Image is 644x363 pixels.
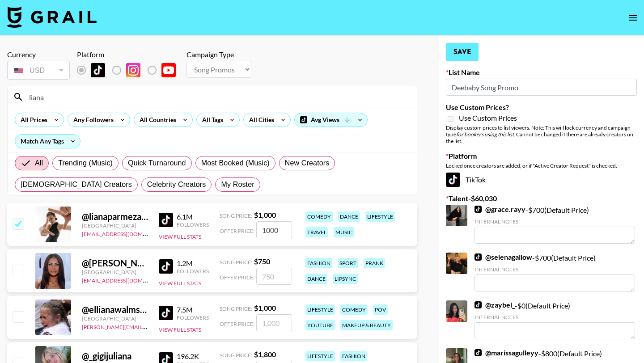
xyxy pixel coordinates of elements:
[333,274,358,284] div: lipsync
[186,50,251,59] div: Campaign Type
[475,253,532,262] a: @selenagallow
[305,351,335,361] div: lifestyle
[446,152,637,160] label: Platform
[58,158,113,169] span: Trending (Music)
[340,351,367,361] div: fashion
[21,179,132,190] span: [DEMOGRAPHIC_DATA] Creators
[254,257,270,266] strong: $ 750
[340,304,368,315] div: comedy
[82,229,172,237] a: [EMAIL_ADDRESS][DOMAIN_NAME]
[128,158,186,169] span: Quick Turnaround
[256,268,292,285] input: 750
[459,114,517,122] span: Use Custom Prices
[305,258,332,268] div: fashion
[475,301,482,308] img: TikTok
[82,315,148,322] div: [GEOGRAPHIC_DATA]
[475,206,482,213] img: TikTok
[446,173,637,187] div: TikTok
[91,63,105,77] img: TikTok
[177,221,209,228] div: Followers
[446,162,637,169] div: Locked once creators are added, or if "Active Creator Request" is checked.
[254,211,276,219] strong: $ 1,000
[82,350,148,362] div: @ _gigijuliana
[159,233,201,240] button: View Full Stats
[456,131,514,138] em: for bookers using this list
[7,59,70,81] div: Remove selected talent to change your currency
[446,124,637,144] div: Display custom prices to list viewers. Note: This will lock currency and campaign type . Cannot b...
[134,113,178,127] div: All Countries
[256,314,292,331] input: 1,000
[446,173,460,187] img: TikTok
[24,90,411,104] input: Search by User Name
[220,352,252,359] span: Song Price:
[220,228,254,234] span: Offer Price:
[221,179,254,190] span: My Roster
[7,6,97,28] img: Grail Talent
[82,222,148,229] div: [GEOGRAPHIC_DATA]
[9,63,68,78] div: USD
[82,322,214,330] a: [PERSON_NAME][EMAIL_ADDRESS][DOMAIN_NAME]
[305,320,335,330] div: youtube
[256,221,292,238] input: 1,000
[220,274,254,281] span: Offer Price:
[254,304,276,312] strong: $ 1,000
[305,274,327,284] div: dance
[338,258,358,268] div: sport
[305,304,335,315] div: lifestyle
[126,63,140,77] img: Instagram
[82,275,172,284] a: [EMAIL_ADDRESS][DOMAIN_NAME]
[305,227,328,237] div: travel
[475,300,635,339] div: - $ 0 (Default Price)
[77,61,183,80] div: Remove selected talent to change platforms
[364,258,385,268] div: prank
[475,349,482,356] img: TikTok
[159,259,173,274] img: TikTok
[446,194,637,203] label: Talent - $ 60,030
[82,211,148,222] div: @ lianaparmezana
[220,305,252,312] span: Song Price:
[159,280,201,287] button: View Full Stats
[159,326,201,333] button: View Full Stats
[475,218,635,225] div: Internal Notes:
[334,227,354,237] div: music
[197,113,225,127] div: All Tags
[177,212,209,221] div: 6.1M
[177,314,209,321] div: Followers
[475,348,538,357] a: @marissagulleyy
[201,158,270,169] span: Most Booked (Music)
[82,304,148,315] div: @ ellianawalmsley
[475,314,635,321] div: Internal Notes:
[220,212,252,219] span: Song Price:
[254,350,276,359] strong: $ 1,800
[244,113,276,127] div: All Cities
[373,304,388,315] div: pov
[338,211,360,222] div: dance
[7,50,70,59] div: Currency
[475,253,635,291] div: - $ 700 (Default Price)
[446,103,637,112] label: Use Custom Prices?
[475,253,482,261] img: TikTok
[340,320,393,330] div: makeup & beauty
[77,50,183,59] div: Platform
[82,269,148,275] div: [GEOGRAPHIC_DATA]
[177,352,209,361] div: 196.2K
[220,321,254,327] span: Offer Price:
[446,43,479,61] button: Save
[15,113,49,127] div: All Prices
[68,113,115,127] div: Any Followers
[475,205,525,214] a: @grace.rayy
[220,259,252,266] span: Song Price:
[159,213,173,227] img: TikTok
[305,211,333,222] div: comedy
[35,158,43,169] span: All
[446,68,637,77] label: List Name
[624,9,642,27] button: open drawer
[177,305,209,314] div: 7.5M
[177,268,209,274] div: Followers
[475,205,635,244] div: - $ 700 (Default Price)
[147,179,206,190] span: Celebrity Creators
[82,257,148,269] div: @ [PERSON_NAME]
[177,259,209,268] div: 1.2M
[475,300,515,309] a: @zaybel_
[15,135,80,148] div: Match Any Tags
